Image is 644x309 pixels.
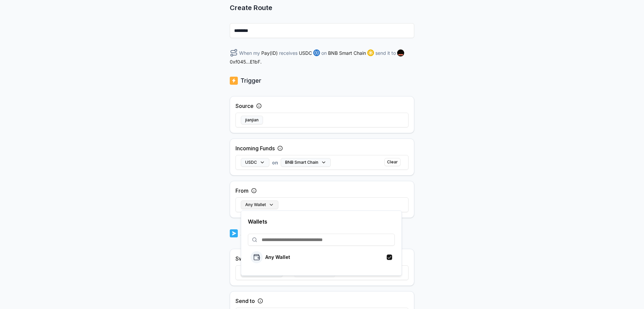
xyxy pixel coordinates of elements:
p: Wallets [248,218,395,226]
p: Any Wallet [265,255,290,260]
img: logo [251,251,263,263]
img: logo [230,229,238,238]
label: Swap to [235,255,256,263]
img: logo [230,76,238,85]
span: Pay(ID) [261,49,278,56]
p: Trigger [240,76,261,85]
label: Send to [235,297,255,305]
label: From [235,187,249,195]
p: Create Route [230,3,414,12]
div: Any Wallet [241,210,402,276]
button: Clear [384,158,400,166]
img: logo [367,49,374,56]
button: jianjian [241,116,263,124]
p: Action [240,229,259,238]
button: Any Wallet [241,200,278,209]
span: BNB Smart Chain [328,49,366,56]
button: USDC [241,158,269,167]
button: BNB Smart Chain [281,158,331,167]
span: on [272,159,278,166]
span: 0xf045...E1bF . [230,58,262,65]
img: logo [313,49,320,56]
label: Source [235,102,254,110]
span: USDC [299,49,312,56]
label: Incoming Funds [235,144,275,152]
div: When my receives on send it to [230,49,414,65]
